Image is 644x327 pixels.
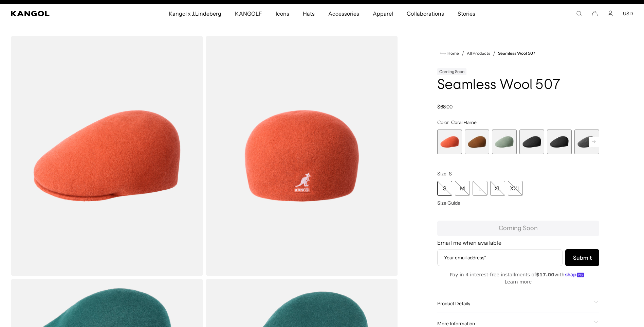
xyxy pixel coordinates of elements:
[437,200,460,206] span: Size Guide
[592,11,598,17] button: Cart
[296,4,321,23] a: Hats
[437,321,591,327] span: More Information
[490,181,505,196] div: XL
[437,181,452,196] div: S
[276,4,289,23] span: Icons
[574,130,599,154] label: Dark Flannel
[437,171,446,177] span: Size
[547,130,572,154] div: 5 of 9
[437,221,599,236] button: Coming Soon
[321,4,366,23] a: Accessories
[576,11,582,17] summary: Search here
[449,171,452,177] span: S
[508,181,523,196] div: XXL
[623,11,633,17] button: USD
[492,130,517,154] div: 3 of 9
[11,11,112,16] a: Kangol
[446,51,459,56] span: Home
[473,181,487,196] div: L
[328,4,359,23] span: Accessories
[437,78,599,93] h1: Seamless Wool 507
[269,4,296,23] a: Icons
[235,4,262,23] span: KANGOLF
[455,181,470,196] div: M
[437,239,599,246] h4: Email me when available
[440,50,459,56] a: Home
[437,49,599,57] nav: breadcrumbs
[437,300,591,307] span: Product Details
[407,4,444,23] span: Collaborations
[162,4,228,23] a: Kangol x J.Lindeberg
[451,4,482,23] a: Stories
[465,130,490,154] div: 2 of 9
[490,49,495,57] li: /
[458,4,475,23] span: Stories
[565,249,599,266] button: Subscribe
[437,104,453,110] span: $68.00
[574,130,599,154] div: 6 of 9
[228,4,269,23] a: KANGOLF
[519,130,544,154] label: Black/Gold
[465,130,490,154] label: Rustic Caramel
[492,130,517,154] label: Sage Green
[547,130,572,154] label: Black
[437,130,462,154] label: Coral Flame
[303,4,315,23] span: Hats
[169,4,222,23] span: Kangol x J.Lindeberg
[373,4,393,23] span: Apparel
[467,51,490,56] a: All Products
[519,130,544,154] div: 4 of 9
[451,119,477,125] span: Coral Flame
[573,254,592,262] span: Submit
[607,11,613,17] a: Account
[400,4,450,23] a: Collaborations
[499,224,538,233] span: Coming Soon
[437,130,462,154] div: 1 of 9
[437,119,449,125] span: Color
[11,36,203,276] img: color-coral-flame
[437,68,466,75] div: Coming Soon
[206,36,398,276] img: color-coral-flame
[459,49,464,57] li: /
[498,51,535,56] a: Seamless Wool 507
[366,4,400,23] a: Apparel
